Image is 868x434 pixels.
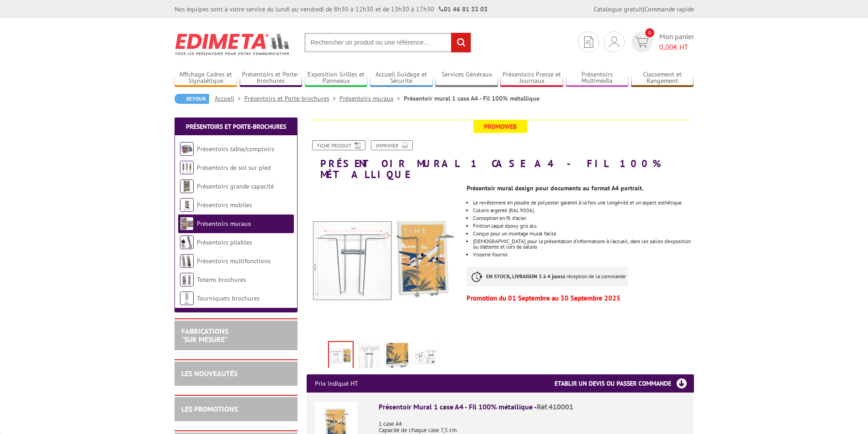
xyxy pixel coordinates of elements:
[312,140,365,150] a: Fiche produit
[500,71,563,86] a: Présentoirs Presse et Journaux
[180,179,194,193] img: Présentoirs grande capacité
[645,28,654,37] span: 0
[175,27,291,61] img: Edimeta
[305,71,368,86] a: Exposition Grilles et Panneaux
[659,42,694,52] span: € HT
[175,5,488,14] div: Nos équipes sont à votre service du lundi au vendredi de 8h30 à 12h30 et de 13h30 à 17h30
[315,374,358,393] p: Prix indiqué HT
[175,71,237,86] a: Affichage Cadres et Signalétique
[180,142,194,156] img: Présentoirs table/comptoirs
[181,327,228,344] a: FABRICATIONS"Sur Mesure"
[180,254,194,268] img: Présentoirs multifonctions
[473,223,693,229] li: Finition laqué époxy gris alu.
[594,5,694,14] div: |
[180,161,194,174] img: Présentoirs de sol sur pied
[175,94,209,104] a: Retour
[197,257,271,265] a: Présentoirs multifonctions
[486,273,563,280] strong: EN STOCK, LIVRAISON 3 à 4 jours
[180,198,194,212] img: Présentoirs mobiles
[197,220,251,228] a: Présentoirs muraux
[304,33,471,52] input: Rechercher un produit ou une référence...
[240,71,303,86] a: Présentoirs et Porte-brochures
[379,402,686,412] div: Présentoir Mural 1 case A4 - Fil 100% métallique -
[473,215,693,221] li: Conception en fil d'acier.
[415,343,437,371] img: porte_brochures_muraux_100_metallique_6a4_zoom_410001.jpg
[371,140,413,150] a: Imprimer
[473,120,527,133] span: Promoweb
[467,184,643,192] strong: Présentoir mural design pour documents au format A4 portrait.
[180,235,194,249] img: Présentoirs pliables
[631,71,694,86] a: Classement et Rangement
[537,402,573,411] span: Réf.410001
[566,71,629,86] a: Présentoirs Multimédia
[609,36,619,47] img: devis rapide
[197,145,274,153] a: Présentoirs table/comptoirs
[629,31,694,52] a: devis rapide 0 Mon panier 0,00€ HT
[197,182,274,190] a: Présentoirs grande capacité
[467,296,693,301] p: Promotion du 01 Septembre au 30 Septembre 2025
[180,291,194,305] img: Tourniquets brochures
[197,276,246,284] a: Totems brochures
[180,273,194,286] img: Totems brochures
[555,374,694,393] h3: Etablir un devis ou passer commande
[181,369,237,378] a: LES NOUVEAUTÉS
[358,343,380,371] img: porte_brochures_muraux_100_metallique_6a4_schema_410001.jpg
[386,343,408,371] img: porte_brochures_muraux_100_metallique_6a4_zoom_2_410001.jpg
[180,217,194,230] img: Présentoirs muraux
[329,342,353,370] img: porte_brochures_muraux_100_metallique_1a4_new_410001.jpg
[181,404,238,414] a: LES PROMOTIONS
[370,71,433,86] a: Accueil Guidage et Sécurité
[594,5,643,13] a: Catalogue gratuit
[635,37,648,47] img: devis rapide
[473,239,693,250] li: [DEMOGRAPHIC_DATA] pour la présentation d’informations à l’accueil, dans les salles d’exposition ...
[307,184,460,338] img: porte_brochures_muraux_100_metallique_1a4_new_410001.jpg
[644,5,694,13] a: Commande rapide
[473,252,693,257] li: Visserie fournis
[467,266,628,286] p: à réception de la commande
[404,94,539,103] li: Présentoir mural 1 case A4 - Fil 100% métallique
[659,31,694,52] span: Mon panier
[584,36,593,48] img: devis rapide
[439,5,488,13] strong: 01 46 81 33 03
[215,94,244,102] a: Accueil
[435,71,498,86] a: Services Généraux
[197,163,271,172] a: Présentoirs de sol sur pied
[186,123,286,131] a: Présentoirs et Porte-brochures
[659,42,673,51] span: 0,00
[451,33,471,52] input: rechercher
[473,200,693,205] li: Le revêtement en poudre de polyester garantit à la fois une longévité et un aspect esthétique.
[473,208,693,213] li: Coloris argenté (RAL 9006).
[473,231,693,236] li: Conçus pour un montage mural facile
[339,94,404,102] a: Présentoirs muraux
[197,294,260,302] a: Tourniquets brochures
[197,238,252,246] a: Présentoirs pliables
[244,94,339,102] a: Présentoirs et Porte-brochures
[197,201,252,209] a: Présentoirs mobiles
